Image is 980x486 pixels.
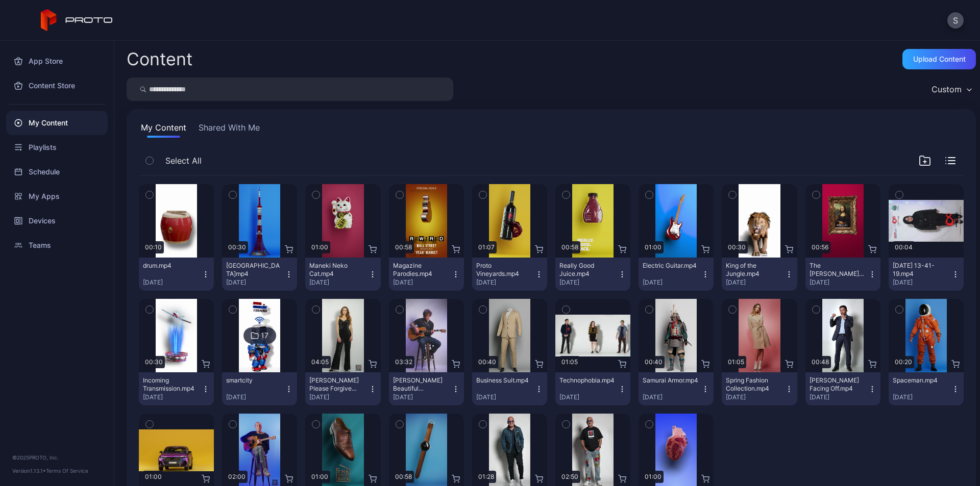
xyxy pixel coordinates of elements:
div: © 2025 PROTO, Inc. [12,453,102,462]
div: [DATE] [476,393,535,401]
div: Technophobia.mp4 [559,376,616,385]
div: [DATE] [309,278,368,287]
div: [DATE] [643,393,701,401]
div: [DATE] [226,278,285,287]
div: Spring Fashion Collection.mp4 [726,376,782,393]
div: Incoming Transmission.mp4 [143,376,199,393]
button: [DATE] 13-41-19.mp4[DATE] [889,258,964,291]
button: Spring Fashion Collection.mp4[DATE] [722,372,797,405]
div: [DATE] [810,278,868,287]
button: [PERSON_NAME] Please Forgive Me.mp4[DATE] [305,372,380,405]
div: [DATE] [393,278,452,287]
button: Proto Vineyards.mp4[DATE] [472,258,547,291]
button: My Content [139,121,188,138]
div: [DATE] [393,393,452,401]
a: App Store [6,49,108,73]
button: Incoming Transmission.mp4[DATE] [139,372,214,405]
div: Tokyo Tower.mp4 [226,262,282,278]
div: Business Suit.mp4 [476,376,532,385]
a: Teams [6,233,108,258]
button: drum.mp4[DATE] [139,258,214,291]
div: smartcity [226,376,282,385]
div: Samurai Armor.mp4 [643,376,699,385]
button: Maneki Neko Cat.mp4[DATE] [305,258,380,291]
a: Schedule [6,160,108,184]
div: [DATE] [643,278,701,287]
button: Samurai Armor.mp4[DATE] [639,372,714,405]
div: [DATE] [143,393,202,401]
div: [DATE] [559,393,618,401]
a: My Apps [6,184,108,209]
div: Magazine Parodies.mp4 [393,262,449,278]
div: Spaceman.mp4 [893,376,949,385]
div: [DATE] [726,278,785,287]
div: Proto Vineyards.mp4 [476,262,532,278]
div: 2025-09-23 13-41-19.mp4 [893,262,949,278]
div: [DATE] [893,278,951,287]
button: Electric Guitar.mp4[DATE] [639,258,714,291]
div: [DATE] [559,278,618,287]
a: Devices [6,209,108,233]
button: Business Suit.mp4[DATE] [472,372,547,405]
button: [GEOGRAPHIC_DATA]mp4[DATE] [222,258,297,291]
div: [DATE] [143,278,202,287]
div: Adeline Mocke's Please Forgive Me.mp4 [309,376,365,393]
div: Maneki Neko Cat.mp4 [309,262,365,278]
div: Custom [932,84,962,94]
div: Manny Pacquiao Facing Off.mp4 [810,376,866,393]
a: Content Store [6,73,108,98]
div: Upload Content [913,55,966,63]
button: Technophobia.mp4[DATE] [555,372,630,405]
span: Version 1.13.1 • [12,468,46,474]
button: Magazine Parodies.mp4[DATE] [389,258,464,291]
div: [DATE] [476,278,535,287]
div: Really Good Juice.mp4 [559,262,616,278]
div: [DATE] [726,393,785,401]
div: 17 [261,331,268,340]
div: [DATE] [893,393,951,401]
a: Terms Of Service [46,468,88,474]
div: [DATE] [309,393,368,401]
div: King of the Jungle.mp4 [726,262,782,278]
div: Electric Guitar.mp4 [643,262,699,270]
div: Content [127,50,192,68]
button: Shared With Me [197,121,262,138]
button: smartcity[DATE] [222,372,297,405]
button: Custom [926,78,976,101]
div: drum.mp4 [143,262,199,270]
button: [PERSON_NAME] Facing Off.mp4[DATE] [805,372,880,405]
div: [DATE] [226,393,285,401]
button: Upload Content [902,49,976,69]
span: Select All [165,155,202,167]
div: [DATE] [810,393,868,401]
button: [PERSON_NAME] Beautiful Disaster.mp4[DATE] [389,372,464,405]
a: Playlists [6,135,108,160]
button: Really Good Juice.mp4[DATE] [555,258,630,291]
div: The Mona Lisa.mp4 [810,262,866,278]
button: S [947,12,964,29]
div: Billy Morrison's Beautiful Disaster.mp4 [393,376,449,393]
button: King of the Jungle.mp4[DATE] [722,258,797,291]
a: My Content [6,111,108,135]
button: Spaceman.mp4[DATE] [889,372,964,405]
button: The [PERSON_NAME] [PERSON_NAME].mp4[DATE] [805,258,880,291]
